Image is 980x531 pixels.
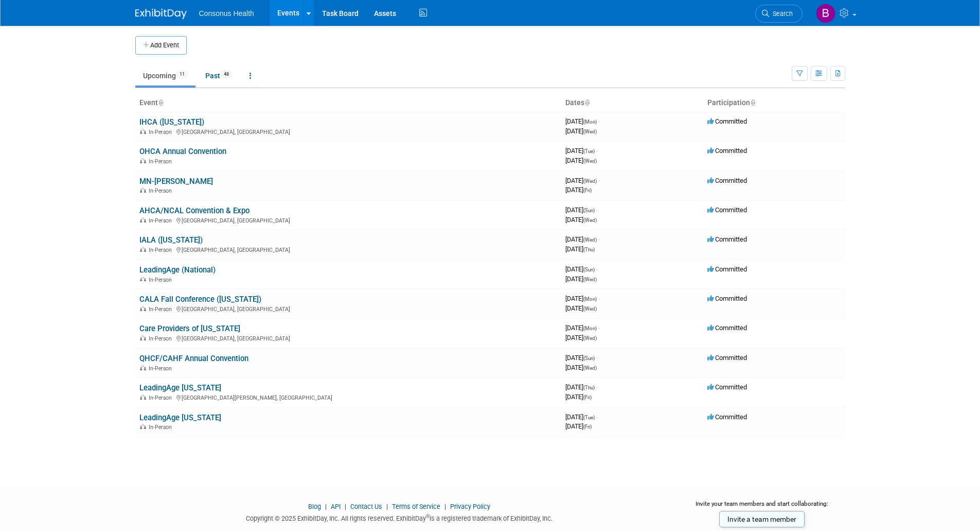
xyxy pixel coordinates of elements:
[596,383,598,391] span: -
[707,206,747,214] span: Committed
[149,158,175,165] span: In-Person
[565,364,597,371] span: [DATE]
[140,335,146,340] img: In-Person Event
[139,235,203,245] a: IALA ([US_STATE])
[198,66,240,85] a: Past48
[598,324,600,332] span: -
[719,511,805,527] a: Invite a team member
[583,355,595,361] span: (Sun)
[565,186,592,194] span: [DATE]
[565,157,597,164] span: [DATE]
[140,217,146,222] img: In-Person Event
[707,117,747,125] span: Committed
[426,513,430,519] sup: ®
[596,413,598,421] span: -
[679,500,845,515] div: Invite your team members and start collaborating:
[139,304,557,313] div: [GEOGRAPHIC_DATA], [GEOGRAPHIC_DATA]
[140,424,146,429] img: In-Person Event
[331,503,341,510] a: API
[139,265,216,275] a: LeadingAge (National)
[769,10,793,18] span: Search
[583,148,595,154] span: (Tue)
[140,247,146,252] img: In-Person Event
[565,127,597,135] span: [DATE]
[158,98,163,107] a: Sort by Event Name
[583,306,597,312] span: (Wed)
[565,206,598,214] span: [DATE]
[149,335,175,342] span: In-Person
[139,117,204,127] a: IHCA ([US_STATE])
[450,503,490,510] a: Privacy Policy
[308,503,321,510] a: Blog
[140,365,146,370] img: In-Person Event
[139,324,240,333] a: Care Providers of [US_STATE]
[149,277,175,283] span: In-Person
[583,247,595,252] span: (Thu)
[135,36,187,55] button: Add Event
[598,117,600,125] span: -
[140,395,146,400] img: In-Person Event
[596,265,598,273] span: -
[139,216,557,224] div: [GEOGRAPHIC_DATA], [GEOGRAPHIC_DATA]
[707,177,747,184] span: Committed
[140,187,146,193] img: In-Person Event
[583,187,592,193] span: (Fri)
[584,98,590,107] a: Sort by Start Date
[135,66,195,85] a: Upcoming11
[565,295,600,302] span: [DATE]
[596,206,598,214] span: -
[583,119,597,125] span: (Mon)
[755,5,803,23] a: Search
[583,277,597,282] span: (Wed)
[583,335,597,341] span: (Wed)
[598,177,600,184] span: -
[583,178,597,184] span: (Wed)
[583,237,597,243] span: (Wed)
[565,275,597,283] span: [DATE]
[583,296,597,302] span: (Mon)
[598,235,600,243] span: -
[342,503,349,510] span: |
[139,127,557,135] div: [GEOGRAPHIC_DATA], [GEOGRAPHIC_DATA]
[139,295,261,304] a: CALA Fall Conference ([US_STATE])
[565,334,597,341] span: [DATE]
[583,208,595,213] span: (Sun)
[583,267,595,272] span: (Sun)
[707,354,747,362] span: Committed
[565,354,598,362] span: [DATE]
[583,365,597,371] span: (Wed)
[149,217,175,224] span: In-Person
[139,413,221,422] a: LeadingAge [US_STATE]
[149,247,175,253] span: In-Person
[583,415,595,420] span: (Tue)
[149,395,175,401] span: In-Person
[565,216,597,224] span: [DATE]
[139,147,226,156] a: OHCA Annual Convention
[176,71,188,78] span: 11
[565,324,600,332] span: [DATE]
[392,503,440,510] a: Terms of Service
[139,177,213,186] a: MN-[PERSON_NAME]
[565,304,597,312] span: [DATE]
[565,177,600,184] span: [DATE]
[750,98,755,107] a: Sort by Participation Type
[565,245,595,253] span: [DATE]
[565,393,592,401] span: [DATE]
[707,295,747,302] span: Committed
[707,147,747,155] span: Committed
[565,422,592,430] span: [DATE]
[140,129,146,134] img: In-Person Event
[139,245,557,253] div: [GEOGRAPHIC_DATA], [GEOGRAPHIC_DATA]
[565,235,600,243] span: [DATE]
[149,129,175,135] span: In-Person
[149,424,175,431] span: In-Person
[703,94,845,112] th: Participation
[135,94,561,112] th: Event
[149,365,175,372] span: In-Person
[583,424,592,430] span: (Fri)
[707,265,747,273] span: Committed
[707,235,747,243] span: Committed
[149,306,175,313] span: In-Person
[583,217,597,223] span: (Wed)
[140,277,146,282] img: In-Person Event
